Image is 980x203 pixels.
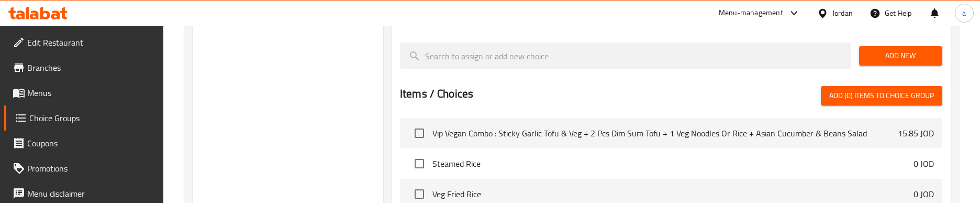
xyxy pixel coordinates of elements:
[408,153,430,175] span: Select choice
[821,86,942,105] button: Add (0) items to choice group
[859,46,942,66] button: Add New
[829,89,934,102] span: Add (0) items to choice group
[27,137,155,149] span: Coupons
[432,157,914,170] span: Steamed Rice
[400,86,473,102] h2: Items / Choices
[27,61,155,74] span: Branches
[4,156,164,181] a: Promotions
[432,188,914,200] span: Veg Fried Rice
[4,30,164,55] a: Edit Restaurant
[867,49,934,62] span: Add New
[27,187,155,200] span: Menu disclaimer
[4,55,164,80] a: Branches
[432,127,898,140] span: Vip Vegan Combo : Sticky Garlic Tofu & Veg + 2 Pcs Dim Sum Tofu + 1 Veg Noodles Or Rice + Asian C...
[832,7,853,19] div: Jordan
[29,112,155,124] span: Choice Groups
[408,122,430,144] span: Select choice
[914,157,934,170] p: 0 JOD
[400,42,851,69] input: search
[27,87,155,99] span: Menus
[4,131,164,156] a: Coupons
[719,7,783,19] div: Menu-management
[27,162,155,175] span: Promotions
[27,36,155,49] span: Edit Restaurant
[962,7,966,19] span: a
[898,127,934,140] p: 15.85 JOD
[4,105,164,131] a: Choice Groups
[914,188,934,200] p: 0 JOD
[4,80,164,105] a: Menus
